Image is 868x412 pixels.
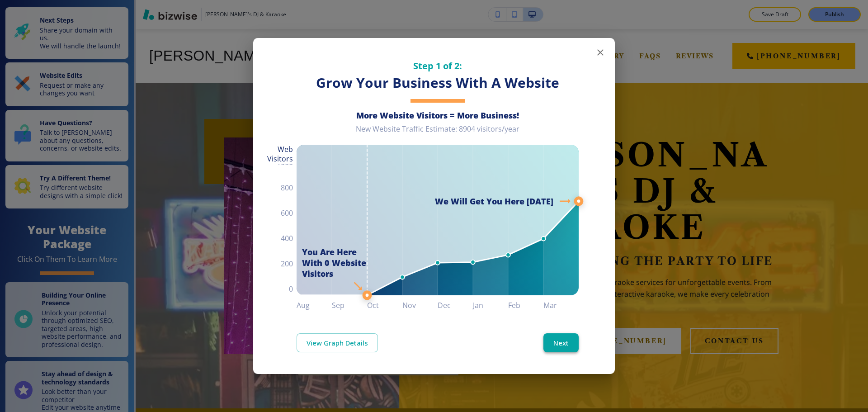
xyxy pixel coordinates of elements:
h6: Jan [473,299,508,312]
div: New Website Traffic Estimate: 8904 visitors/year [297,124,579,141]
a: View Graph Details [297,333,378,352]
h6: Nov [402,299,438,312]
h6: More Website Visitors = More Business! [297,110,579,121]
h3: Grow Your Business With A Website [297,74,579,92]
h6: Oct [367,299,402,312]
h5: Step 1 of 2: [297,60,579,72]
h6: Aug [297,299,332,312]
h6: Sep [332,299,367,312]
h6: Feb [508,299,543,312]
h6: Mar [543,299,579,312]
h6: Dec [438,299,473,312]
button: Next [543,333,579,352]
